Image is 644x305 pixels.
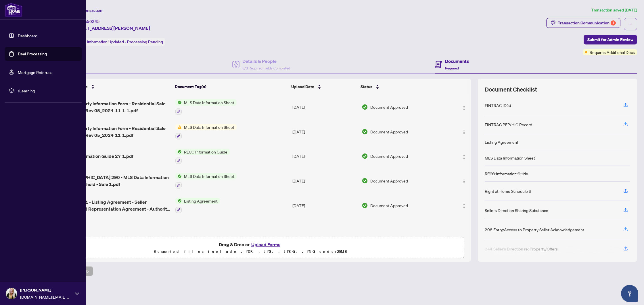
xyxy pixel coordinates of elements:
span: Submit for Admin Review [587,35,633,44]
span: MLS Property Information Form - Residential Sale and Lease Rev 05_2024 11 1.pdf [63,125,171,139]
span: Required [445,66,459,70]
img: Logo [462,106,466,110]
td: [DATE] [290,119,360,144]
button: Open asap [621,285,638,302]
div: Sellers Direction Sharing Substance [485,207,548,213]
span: MLS Data Information Sheet [182,124,237,130]
a: Mortgage Referrals [18,70,52,75]
span: Document Approved [370,129,408,135]
div: Transaction Communication [558,18,616,28]
span: rLearning [18,88,78,94]
img: logo [5,3,22,17]
button: Submit for Admin Review [584,35,637,44]
button: Logo [459,201,469,210]
div: 208 Entry/Access to Property Seller Acknowledgement [485,226,584,233]
a: Dashboard [18,33,37,38]
button: Logo [459,102,469,112]
div: Listing Agreement [485,139,518,145]
span: [PERSON_NAME] [20,287,72,293]
img: Logo [462,130,466,135]
div: MLS Data Information Sheet [485,155,535,161]
th: Document Tag(s) [172,79,289,95]
img: Document Status [362,104,368,110]
div: FINTRAC PEP/HIO Record [485,121,532,128]
button: Logo [459,127,469,136]
img: Status Icon [175,99,182,106]
span: Document Approved [370,104,408,110]
span: 50345 [87,19,100,24]
td: [DATE] [290,95,360,119]
button: Upload Forms [250,241,282,248]
td: [DATE] [290,144,360,169]
th: (5) File Name [60,79,172,95]
img: Document Status [362,129,368,135]
img: Logo [462,155,466,159]
div: Status: [71,38,165,46]
div: RECO Information Guide [485,170,528,177]
a: Deal Processing [18,51,47,57]
span: Drag & Drop or [219,241,282,248]
div: 1 [611,20,616,26]
button: Logo [459,151,469,161]
img: Profile Icon [6,288,17,299]
span: Requires Additional Docs [590,49,635,55]
span: [DOMAIN_NAME][EMAIL_ADDRESS][DOMAIN_NAME] [20,294,72,300]
th: Upload Date [289,79,358,95]
button: Status IconRECO Information Guide [175,149,230,164]
span: Ontario 271 - Listing Agreement - Seller Designated Representation Agreement - Authority to Offer... [63,199,171,212]
img: Status Icon [175,149,182,155]
article: Transaction saved [DATE] [591,7,637,13]
img: Status Icon [175,173,182,179]
button: Status IconMLS Data Information Sheet [175,173,237,189]
h4: Documents [445,58,469,65]
button: Status IconMLS Data Information Sheet [175,99,237,115]
span: RECO Information Guide 27 1.pdf [63,153,133,160]
span: Document Approved [370,153,408,159]
div: Right at Home Schedule B [485,188,531,194]
span: [STREET_ADDRESS][PERSON_NAME] [71,25,150,32]
span: Upload Date [291,83,314,90]
span: ellipsis [628,22,632,26]
td: [DATE] [290,168,360,193]
span: MLS Data Information Sheet [182,99,237,106]
button: Logo [459,176,469,185]
img: Status Icon [175,198,182,204]
span: Document Approved [370,202,408,209]
h4: Details & People [242,58,290,65]
img: Document Status [362,153,368,159]
span: 3/3 Required Fields Completed [242,66,290,70]
span: Document Approved [370,178,408,184]
th: Status [358,79,445,95]
span: MLS Data Information Sheet [182,173,237,179]
span: Information Updated - Processing Pending [87,39,163,44]
button: Status IconMLS Data Information Sheet [175,124,237,139]
div: FINTRAC ID(s) [485,102,511,108]
img: Status Icon [175,124,182,130]
span: Listing Agreement [182,198,220,204]
td: [DATE] [290,193,360,218]
span: [GEOGRAPHIC_DATA] 290 - MLS Data Information Form - Freehold - Sale 1.pdf [63,174,171,188]
img: Logo [462,204,466,208]
span: Document Checklist [485,86,537,94]
span: Drag & Drop orUpload FormsSupported files include .PDF, .JPG, .JPEG, .PNG under25MB [37,237,464,259]
p: Supported files include .PDF, .JPG, .JPEG, .PNG under 25 MB [41,248,460,255]
span: RECO Information Guide [182,149,230,155]
button: Status IconListing Agreement [175,198,220,213]
button: Transaction Communication1 [546,18,620,28]
span: MLS Property Information Form - Residential Sale and Lease Rev 05_2024 11 1 1.pdf [63,100,171,114]
span: Status [361,83,372,90]
img: Document Status [362,202,368,209]
span: View Transaction [72,8,102,13]
img: Logo [462,179,466,184]
img: Document Status [362,178,368,184]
